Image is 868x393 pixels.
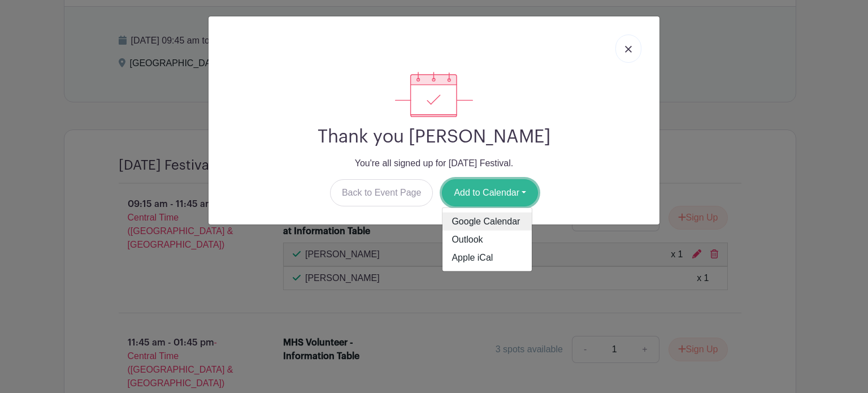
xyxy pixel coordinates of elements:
[442,231,532,249] a: Outlook
[218,126,650,148] h2: Thank you [PERSON_NAME]
[442,179,538,206] button: Add to Calendar
[442,249,532,267] a: Apple iCal
[218,157,650,170] p: You're all signed up for [DATE] Festival.
[395,72,473,117] img: signup_complete-c468d5dda3e2740ee63a24cb0ba0d3ce5d8a4ecd24259e683200fb1569d990c8.svg
[442,213,532,231] a: Google Calendar
[330,179,433,206] a: Back to Event Page
[625,46,632,53] img: close_button-5f87c8562297e5c2d7936805f587ecaba9071eb48480494691a3f1689db116b3.svg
